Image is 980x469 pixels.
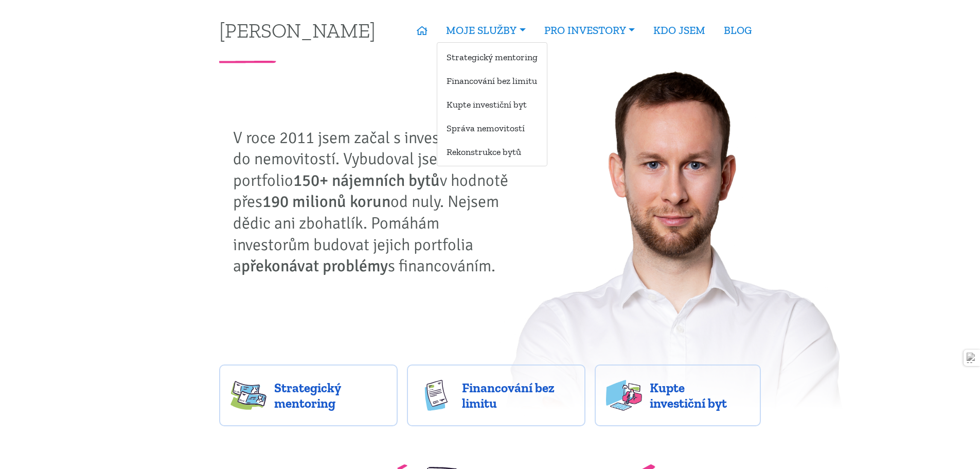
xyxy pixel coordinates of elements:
[437,47,547,66] a: Strategický mentoring
[293,170,440,190] strong: 150+ nájemních bytů
[262,192,390,212] strong: 190 milionů korun
[219,364,398,426] a: Strategický mentoring
[219,20,376,40] a: [PERSON_NAME]
[644,19,715,42] a: KDO JSEM
[462,380,574,411] span: Financování bez limitu
[230,380,266,411] img: strategy
[595,364,761,426] a: Kupte investiční byt
[606,380,642,411] img: flats
[437,19,534,42] a: MOJE SLUŽBY
[535,19,644,42] a: PRO INVESTORY
[274,380,386,411] span: Strategický mentoring
[437,95,547,114] a: Kupte investiční byt
[241,256,388,276] strong: překonávat problémy
[437,118,547,137] a: Správa nemovitostí
[418,380,454,411] img: finance
[650,380,750,411] span: Kupte investiční byt
[715,19,761,42] a: BLOG
[437,142,547,161] a: Rekonstrukce bytů
[233,127,516,277] p: V roce 2011 jsem začal s investicemi do nemovitostí. Vybudoval jsem portfolio v hodnotě přes od n...
[437,71,547,90] a: Financování bez limitu
[407,364,585,426] a: Financování bez limitu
